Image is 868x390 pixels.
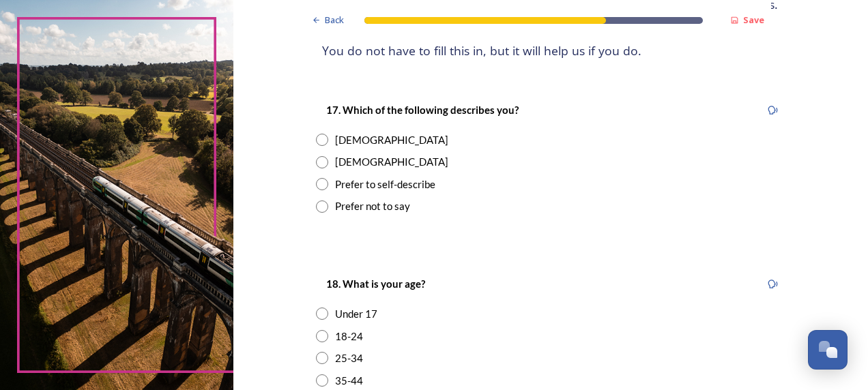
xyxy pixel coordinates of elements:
button: Open Chat [808,330,848,370]
span: Back [325,14,344,27]
strong: 18. What is your age? [326,277,425,290]
div: [DEMOGRAPHIC_DATA] [335,132,448,148]
h4: You do not have to fill this in, but it will help us if you do. [322,42,779,59]
div: 35-44 [335,373,363,389]
strong: 17. Which of the following describes you? [326,104,519,116]
strong: Save [743,14,764,26]
div: Under 17 [335,306,377,322]
div: Prefer to self-describe [335,177,435,192]
div: [DEMOGRAPHIC_DATA] [335,154,448,170]
div: Prefer not to say [335,198,410,214]
div: 25-34 [335,350,363,366]
div: 18-24 [335,329,363,344]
